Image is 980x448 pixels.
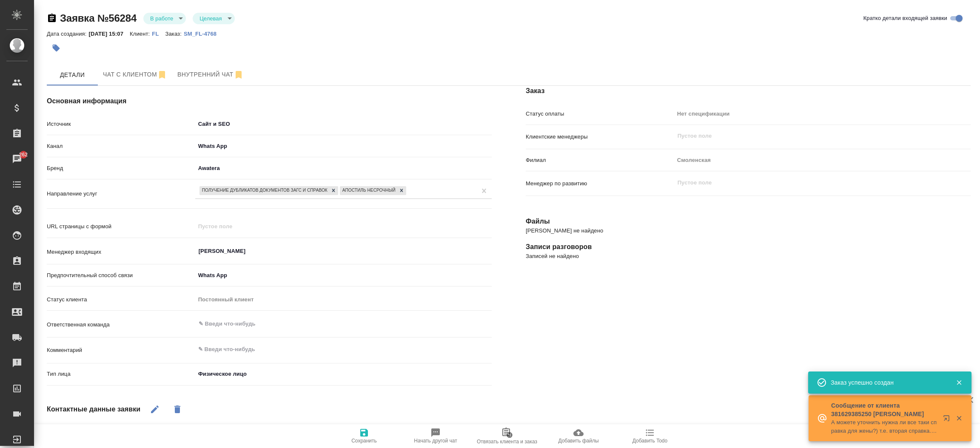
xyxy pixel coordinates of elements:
[47,295,195,304] p: Статус клиента
[14,150,33,159] span: 262
[677,177,951,187] input: Пустое поле
[414,438,457,444] span: Начать другой чат
[103,69,167,80] span: Чат с клиентом
[148,15,176,22] button: В работе
[195,268,492,283] div: Whats App
[950,414,968,422] button: Закрыть
[195,220,492,233] input: Пустое поле
[195,367,393,381] div: Физическое лицо
[195,117,492,131] div: Сайт и SEO
[47,13,57,23] button: Скопировать ссылку
[487,323,489,325] button: Open
[167,399,188,420] button: Удалить
[47,346,195,354] p: Комментарий
[184,30,223,37] a: SM_FL-4768
[526,216,971,227] h4: Файлы
[632,438,667,444] span: Добавить Todo
[47,164,195,173] p: Бренд
[199,186,329,195] div: Получение дубликатов документов ЗАГС и справок
[47,271,195,280] p: Предпочтительный способ связи
[47,404,140,414] h4: Контактные данные заявки
[526,242,971,252] h4: Записи разговоров
[152,31,165,37] p: FL
[674,153,971,167] div: Смоленская
[2,148,32,170] a: 262
[351,438,377,444] span: Сохранить
[184,31,223,37] p: SM_FL-4768
[47,248,195,256] p: Менеджер входящих
[198,319,461,329] input: ✎ Введи что-нибудь
[152,30,165,37] a: FL
[938,410,958,430] button: Открыть в новой вкладке
[526,252,971,261] p: Записей не найдено
[400,424,471,448] button: Начать другой чат
[47,320,195,329] p: Ответственная команда
[145,399,165,420] button: Редактировать
[165,31,183,37] p: Заказ:
[195,292,492,307] div: Постоянный клиент
[863,14,947,23] span: Кратко детали входящей заявки
[328,424,400,448] button: Сохранить
[195,161,492,176] div: Awatera
[477,439,537,445] span: Отвязать клиента и заказ
[526,179,674,188] p: Менеджер по развитию
[47,370,195,378] p: Тип лица
[130,31,152,37] p: Клиент:
[47,142,195,150] p: Канал
[471,424,543,448] button: Отвязать клиента и заказ
[526,86,971,96] h4: Заказ
[47,120,195,128] p: Источник
[47,190,195,198] p: Направление услуг
[47,222,195,231] p: URL страницы с формой
[88,31,130,37] p: [DATE] 15:07
[831,418,937,435] p: А можете уточнить нужна ли все таки справка для жены?) т.е. вторая справка. если эта справка о том ч
[157,70,167,80] svg: Отписаться
[52,70,93,80] span: Детали
[47,31,88,37] p: Дата создания:
[143,13,186,24] div: В работе
[47,39,66,57] button: Добавить тэг
[234,70,244,80] svg: Отписаться
[526,110,674,118] p: Статус оплаты
[177,69,244,80] span: Внутренний чат
[831,401,937,418] p: Сообщение от клиента 381629385250 [PERSON_NAME]
[340,186,397,195] div: Апостиль несрочный
[677,131,951,141] input: Пустое поле
[60,12,137,24] a: Заявка №56284
[674,107,971,121] div: Нет спецификации
[195,139,492,153] div: Whats App
[831,378,943,387] div: Заказ успешно создан
[950,379,968,386] button: Закрыть
[197,15,224,22] button: Целевая
[543,424,614,448] button: Добавить файлы
[526,156,674,164] p: Филиал
[98,64,172,85] button: 381629385250 (Mikhail Faigenblat) - (undefined)
[487,250,489,252] button: Open
[193,13,234,24] div: В работе
[526,133,674,141] p: Клиентские менеджеры
[526,227,971,235] p: [PERSON_NAME] не найдено
[614,424,686,448] button: Добавить Todo
[558,438,598,444] span: Добавить файлы
[47,96,492,106] h4: Основная информация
